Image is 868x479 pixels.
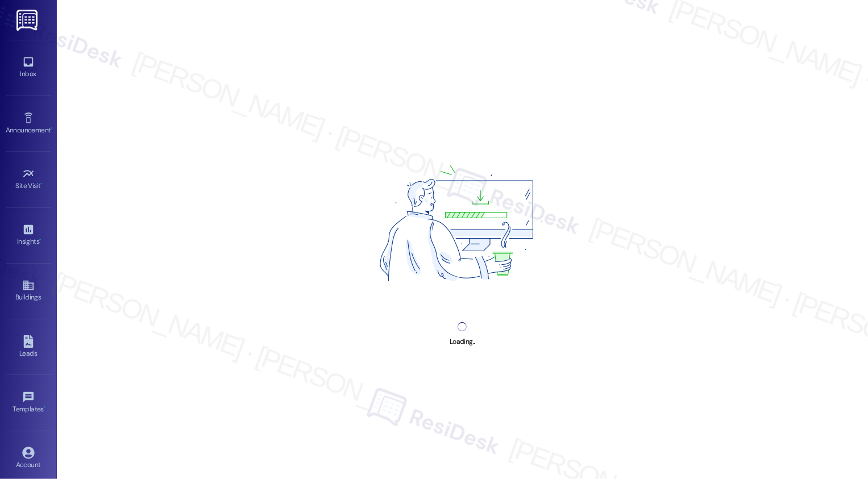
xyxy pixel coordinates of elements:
span: • [51,124,52,132]
a: Insights • [6,220,51,251]
span: • [41,180,43,188]
a: Buildings [6,276,51,306]
span: • [44,403,45,411]
span: • [39,236,41,244]
a: Account [6,443,51,474]
a: Leads [6,332,51,363]
img: ResiDesk Logo [16,10,40,31]
a: Site Visit • [6,164,51,195]
div: Loading... [450,336,475,348]
a: Templates • [6,388,51,418]
a: Inbox [6,52,51,83]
